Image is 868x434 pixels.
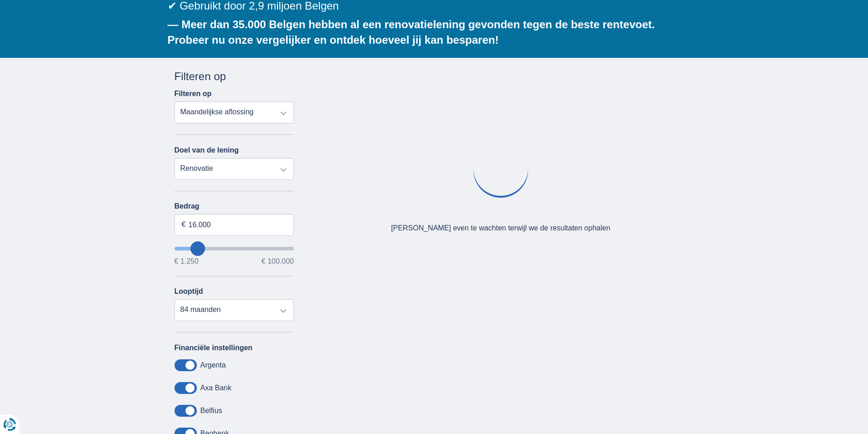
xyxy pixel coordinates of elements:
[168,18,655,46] b: — Meer dan 35.000 Belgen hebben al een renovatielening gevonden tegen de beste rentevoet. Probeer...
[175,287,203,296] label: Looptijd
[175,247,294,250] input: wantToBorrow
[200,384,231,392] label: Axa Bank
[175,146,239,154] label: Doel van de lening
[182,220,186,230] span: €
[175,258,199,265] span: € 1.250
[175,344,253,352] label: Financiële instellingen
[262,258,294,265] span: € 100.000
[175,202,294,210] label: Bedrag
[200,361,226,369] label: Argenta
[391,223,610,234] div: [PERSON_NAME] even te wachten terwijl we de resultaten ophalen
[200,407,222,415] label: Belfius
[175,90,212,98] label: Filteren op
[175,69,294,84] div: Filteren op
